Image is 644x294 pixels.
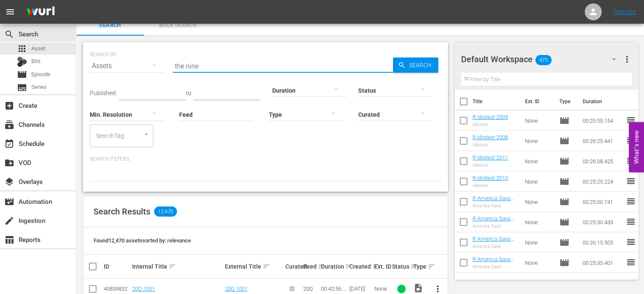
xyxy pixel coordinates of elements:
[345,263,353,270] span: sort
[625,115,636,125] span: reorder
[559,156,569,166] span: Episode
[473,203,518,209] div: America Says
[4,158,14,168] span: VOD
[374,263,389,270] div: Ext. ID
[473,154,508,161] a: R Idiotest 2011
[473,114,508,120] a: R Idiotest 2009
[625,176,636,186] span: reorder
[520,90,554,113] th: Ext. ID
[4,177,14,187] span: Overlays
[4,120,14,130] span: Channels
[473,256,514,269] a: R America Says 1029
[579,192,625,212] td: 00:25:00.741
[132,261,222,272] div: Internal Title
[90,54,164,78] div: Assets
[535,51,551,69] span: 475
[349,261,372,272] div: Created
[522,151,556,171] td: None
[321,286,346,292] div: 00:42:56.007
[614,8,636,15] a: Sign Out
[579,232,625,253] td: 00:26:15.505
[4,197,14,207] span: movie_filter
[473,236,514,248] a: R America Says 1025
[169,263,176,270] span: sort
[473,223,518,229] div: America Says
[349,286,372,292] div: [DATE]
[104,286,130,292] div: 40839832
[393,58,438,73] button: Search
[559,237,569,247] span: Episode
[579,171,625,192] td: 00:25:25.224
[17,82,27,93] span: Series
[554,90,577,113] th: Type
[579,131,625,151] td: 00:26:25.441
[522,253,556,273] td: None
[392,261,410,272] div: Status
[625,156,636,166] span: reorder
[473,244,518,249] div: America Says
[522,192,556,212] td: None
[625,196,636,206] span: reorder
[559,197,569,207] span: Episode
[225,261,283,272] div: External Title
[303,286,312,292] span: 20Q
[90,156,441,163] p: Search Filters:
[285,263,300,270] div: Curated
[559,136,569,146] span: Episode
[559,217,569,227] span: Episode
[142,130,150,138] button: Open
[372,263,380,270] span: sort
[374,286,389,292] div: None
[94,206,150,217] span: Search Results
[522,232,556,253] td: None
[579,253,625,273] td: 00:25:35.401
[20,2,61,22] img: ans4CAIJ8jUAAAAAAAAAAAAAAAAAAAAAAAAgQb4GAAAAAAAAAAAAAAAAAAAAAAAAJMjXAAAAAAAAAAAAAAAAAAAAAAAAgAT5G...
[81,21,139,30] span: Search
[577,90,628,113] th: Duration
[149,21,207,30] span: Bulk Search
[17,69,27,80] span: Episode
[559,176,569,187] span: Episode
[559,258,569,268] span: movie
[31,70,50,79] span: Episode
[579,273,625,293] td: 00:25:30.233
[461,47,625,71] div: Default Workspace
[413,283,423,293] span: Video
[473,162,508,168] div: Idiotest
[473,195,514,208] a: R America Says 1031
[406,58,438,73] span: Search
[90,90,117,96] span: Published:
[629,122,644,172] button: Open Feedback Widget
[625,217,636,227] span: reorder
[579,151,625,171] td: 00:26:08.425
[410,263,418,270] span: sort
[522,273,556,293] td: None
[4,216,14,226] span: Ingestion
[104,263,130,270] div: ID
[318,263,325,270] span: sort
[473,142,508,148] div: Idiotest
[473,183,508,188] div: Idiotest
[132,286,155,292] a: 20Q 1001
[522,110,556,131] td: None
[17,44,27,54] span: Asset
[4,235,14,245] span: table_chart
[625,135,636,146] span: reorder
[4,29,14,39] span: Search
[5,7,15,17] span: menu
[522,171,556,192] td: None
[263,263,270,270] span: sort
[31,83,47,91] span: Series
[579,212,625,232] td: 00:25:30.433
[473,175,508,181] a: R Idiotest 2010
[559,115,569,126] span: Episode
[473,134,508,140] a: R Idiotest 2008
[522,212,556,232] td: None
[625,237,636,247] span: reorder
[622,49,632,69] button: more_vert
[17,57,27,67] div: Bits
[225,286,248,292] a: 20Q 1001
[625,257,636,267] span: reorder
[622,54,632,64] span: more_vert
[4,101,14,111] span: Create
